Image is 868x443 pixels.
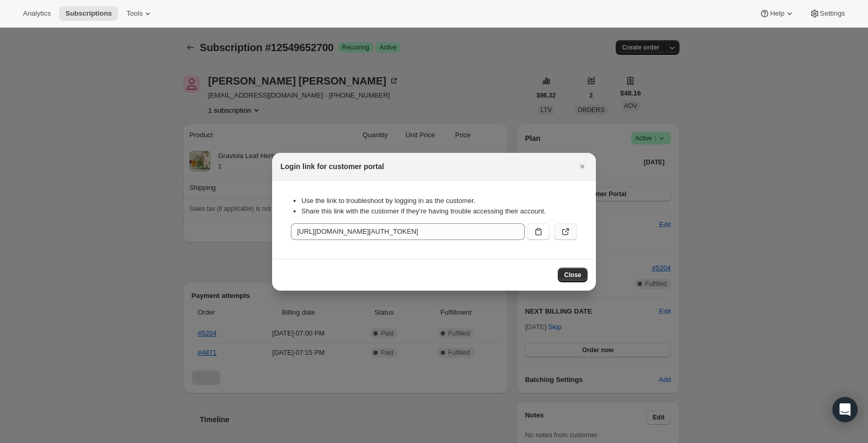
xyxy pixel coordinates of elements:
button: Tools [120,6,159,21]
button: Analytics [17,6,57,21]
span: Subscriptions [65,9,112,18]
button: Close [575,159,590,174]
span: Analytics [23,9,51,18]
li: Use the link to troubleshoot by logging in as the customer. [301,196,577,206]
span: Help [770,9,784,18]
li: Share this link with the customer if they’re having trouble accessing their account. [301,206,577,217]
button: Settings [803,6,851,21]
div: Open Intercom Messenger [832,397,858,422]
button: Help [753,6,801,21]
span: Settings [820,9,845,18]
span: Tools [126,9,143,18]
span: Close [564,271,581,279]
button: Subscriptions [59,6,118,21]
h2: Login link for customer portal [280,161,384,172]
button: Close [558,268,588,282]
